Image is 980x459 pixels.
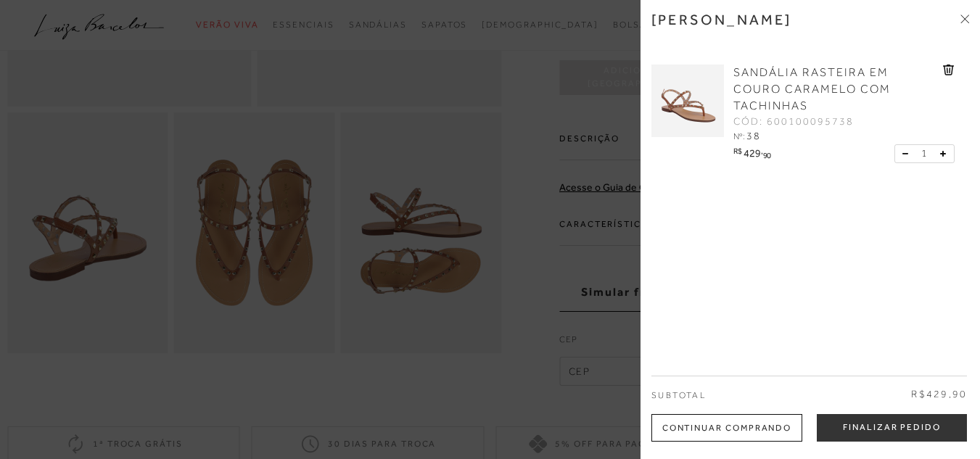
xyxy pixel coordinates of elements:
[911,387,967,402] span: R$429,90
[733,131,745,141] span: Nº:
[921,146,927,161] span: 1
[733,147,741,155] i: R$
[733,65,939,115] a: SANDÁLIA RASTEIRA EM COURO CARAMELO COM TACHINHAS
[746,130,761,141] span: 38
[651,11,792,28] h3: [PERSON_NAME]
[733,115,854,129] span: CÓD: 600100095738
[761,147,771,155] i: ,
[651,390,706,400] span: Subtotal
[651,65,724,137] img: SANDÁLIA RASTEIRA EM COURO CARAMELO COM TACHINHAS
[744,147,761,159] span: 429
[733,66,891,112] span: SANDÁLIA RASTEIRA EM COURO CARAMELO COM TACHINHAS
[817,414,967,442] button: Finalizar Pedido
[651,414,802,442] div: Continuar Comprando
[763,151,771,160] span: 90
